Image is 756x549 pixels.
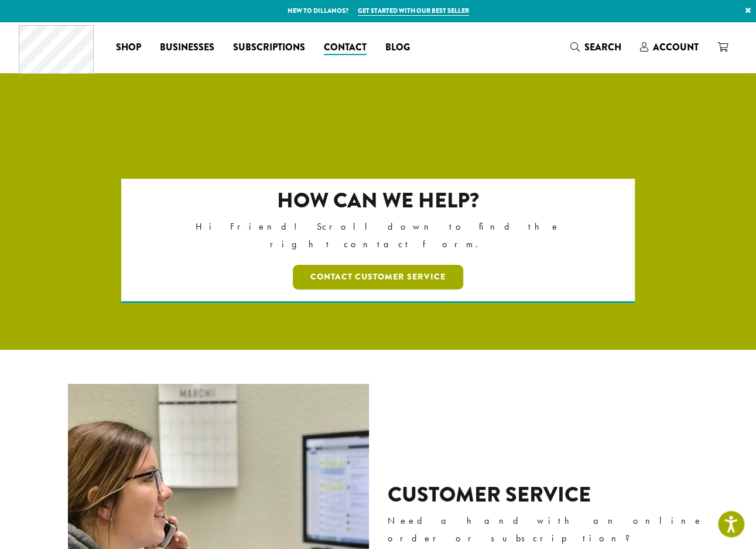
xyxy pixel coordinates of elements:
[653,40,699,54] span: Account
[358,6,469,16] a: Get started with our best seller
[293,265,463,289] a: Contact Customer Service
[388,482,721,507] h2: Customer Service
[584,40,621,54] span: Search
[116,40,141,55] span: Shop
[172,188,584,213] h2: How can we help?
[160,40,214,55] span: Businesses
[172,218,584,253] p: Hi Friend! Scroll down to find the right contact form.
[233,40,305,55] span: Subscriptions
[107,38,150,57] a: Shop
[385,40,410,55] span: Blog
[388,512,721,547] p: Need a hand with an online order or subscription?
[324,40,367,55] span: Contact
[561,37,631,57] a: Search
